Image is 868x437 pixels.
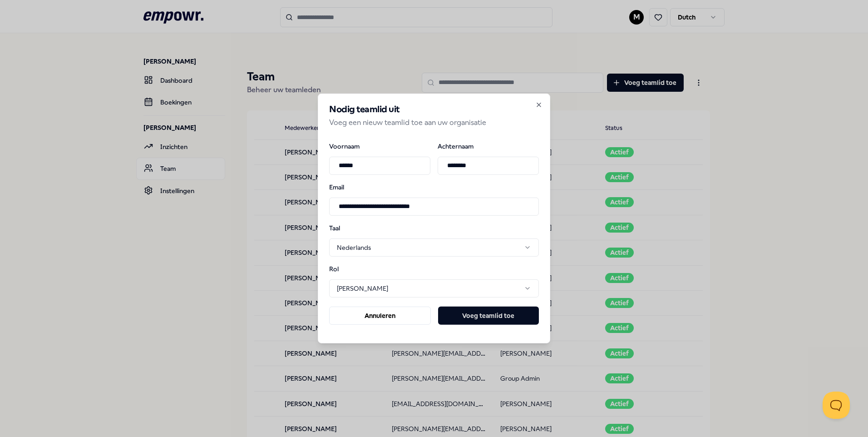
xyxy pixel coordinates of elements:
label: Voornaam [329,143,430,149]
button: Voeg teamlid toe [438,307,539,325]
label: Rol [329,266,376,272]
p: Voeg een nieuw teamlid toe aan uw organisatie [329,117,539,129]
h2: Nodig teamlid uit [329,105,539,114]
label: Email [329,184,539,190]
label: Achternaam [438,143,539,149]
label: Taal [329,224,376,231]
button: Annuleren [329,307,431,325]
